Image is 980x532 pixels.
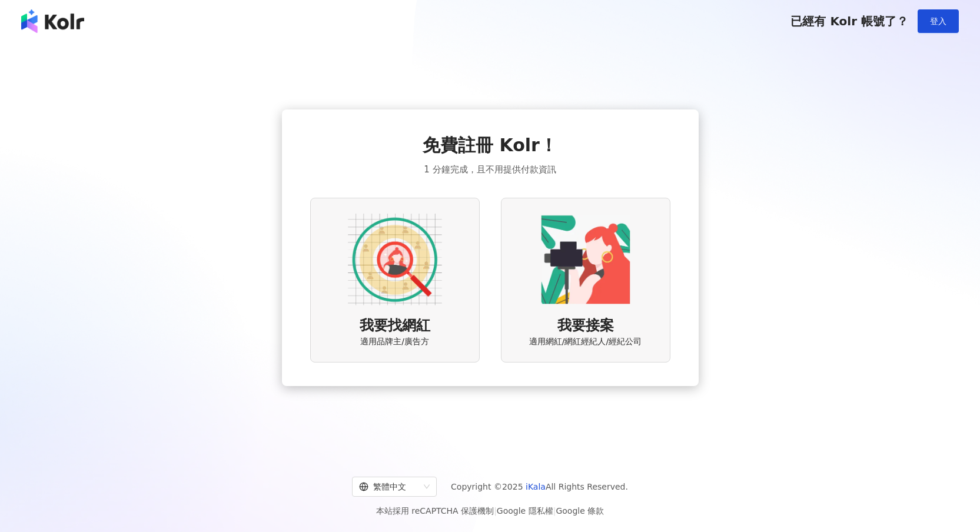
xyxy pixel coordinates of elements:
[539,212,633,307] img: KOL identity option
[424,162,556,177] span: 1 分鐘完成，且不用提供付款資訊
[790,14,908,28] span: 已經有 Kolr 帳號了？
[553,506,556,516] span: |
[918,9,959,33] button: 登入
[526,482,546,491] a: iKala
[360,336,429,348] span: 適用品牌主/廣告方
[348,212,442,307] img: AD identity option
[494,506,497,516] span: |
[497,506,553,516] a: Google 隱私權
[21,9,84,33] img: logo
[529,336,642,348] span: 適用網紅/網紅經紀人/經紀公司
[930,16,946,26] span: 登入
[557,316,614,336] span: 我要接案
[451,480,628,494] span: Copyright © 2025 All Rights Reserved.
[359,477,419,496] div: 繁體中文
[360,316,430,336] span: 我要找網紅
[556,506,604,516] a: Google 條款
[423,133,557,158] span: 免費註冊 Kolr！
[376,504,604,518] span: 本站採用 reCAPTCHA 保護機制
